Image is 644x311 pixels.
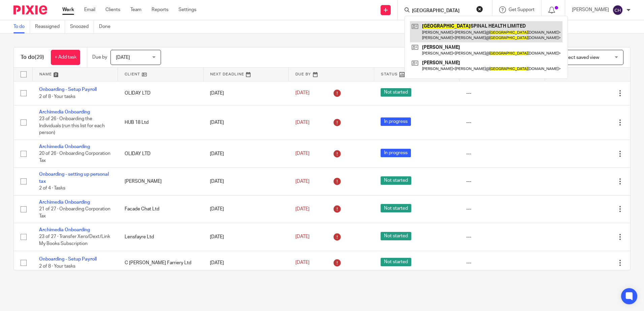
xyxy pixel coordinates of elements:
a: To do [13,20,30,33]
a: Clients [105,6,120,13]
td: C [PERSON_NAME] Farriery Ltd [118,251,203,275]
input: Search [411,8,472,14]
img: Pixie [13,5,47,14]
td: [DATE] [203,223,289,251]
a: Onboarding - setting up personal tax [39,172,109,183]
div: --- [466,206,538,212]
td: OLIDAY LTD [118,140,203,167]
span: [DATE] [116,55,130,60]
span: [DATE] [295,207,310,211]
span: Not started [381,258,411,266]
span: Not started [381,88,411,97]
span: [DATE] [295,261,310,265]
td: [DATE] [203,168,289,195]
div: --- [466,150,538,157]
a: Onboarding - Setup Payroll [39,257,97,262]
span: 20 of 26 · Onboarding Corporation Tax [39,151,110,163]
a: Done [99,20,116,33]
td: [PERSON_NAME] [118,168,203,195]
span: Not started [381,176,411,185]
p: [PERSON_NAME] [572,6,609,13]
div: --- [466,260,538,266]
td: [DATE] [203,105,289,140]
span: [DATE] [295,179,310,184]
td: Facade Chat Ltd [118,195,203,223]
span: Not started [381,204,411,212]
a: Archimedia Onboarding [39,228,90,232]
td: [DATE] [203,195,289,223]
span: In progress [381,117,411,126]
img: svg%3E [612,5,623,15]
span: 21 of 27 · Onboarding Corporation Tax [39,207,110,218]
span: 2 of 8 · Your tasks [39,264,75,269]
a: Reassigned [35,20,65,33]
span: [DATE] [295,235,310,239]
td: [DATE] [203,140,289,167]
a: Settings [179,6,196,13]
td: [DATE] [203,251,289,275]
span: [DATE] [295,120,310,125]
a: + Add task [51,50,80,65]
a: Snoozed [70,20,94,33]
a: Work [62,6,74,13]
a: Archimedia Onboarding [39,144,90,149]
a: Archimedia Onboarding [39,200,90,205]
span: [DATE] [295,91,310,96]
span: (29) [35,55,44,60]
span: 23 of 27 · Transfer Xero/Dext/Link My Books Subscription [39,235,110,246]
div: --- [466,178,538,185]
button: Clear [476,6,483,12]
a: Reports [152,6,168,13]
td: [DATE] [203,81,289,105]
a: Archimedia Onboarding [39,110,90,114]
span: Get Support [509,7,535,12]
span: In progress [381,149,411,157]
span: 2 of 8 · Your tasks [39,94,75,99]
span: Select saved view [561,55,599,60]
span: 23 of 26 · Onboarding the Individuals (run this list for each person) [39,117,105,135]
span: 2 of 4 · Tasks [39,186,65,191]
td: Lensfayre Ltd [118,223,203,251]
div: --- [466,119,538,126]
a: Onboarding - Setup Payroll [39,87,97,92]
h1: To do [21,54,44,61]
div: --- [466,90,538,97]
div: --- [466,234,538,240]
td: HUB 18 Ltd [118,105,203,140]
a: Email [84,6,95,13]
span: [DATE] [295,151,310,156]
span: Not started [381,232,411,240]
p: Due by [92,54,107,61]
a: Team [130,6,141,13]
td: OLIDAY LTD [118,81,203,105]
